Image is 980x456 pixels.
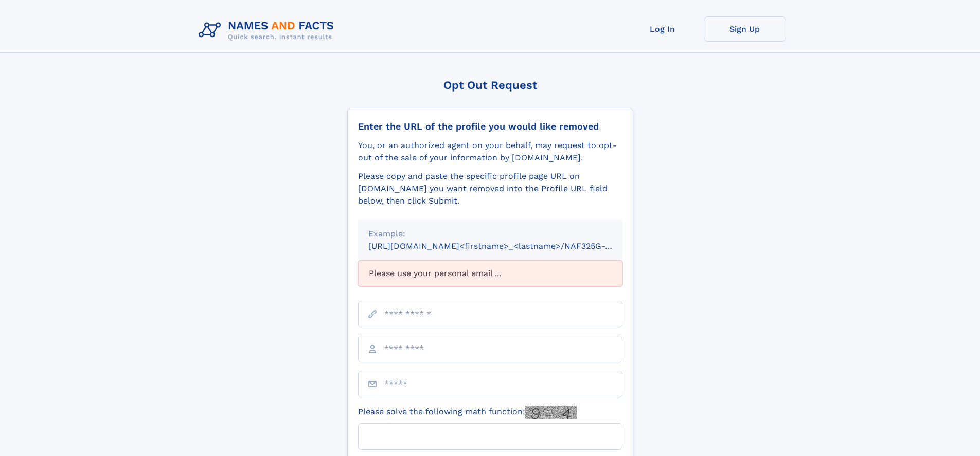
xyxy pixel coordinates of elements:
div: Example: [368,228,612,240]
div: You, or an authorized agent on your behalf, may request to opt-out of the sale of your informatio... [358,139,622,164]
a: Log In [621,16,704,42]
small: [URL][DOMAIN_NAME]<firstname>_<lastname>/NAF325G-xxxxxxxx [368,241,642,251]
label: Please solve the following math function: [358,406,577,419]
div: Enter the URL of the profile you would like removed [358,121,622,132]
div: Opt Out Request [347,79,633,92]
div: Please use your personal email ... [358,261,622,286]
img: Logo Names and Facts [194,16,343,44]
a: Sign Up [704,16,786,42]
div: Please copy and paste the specific profile page URL on [DOMAIN_NAME] you want removed into the Pr... [358,170,622,207]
